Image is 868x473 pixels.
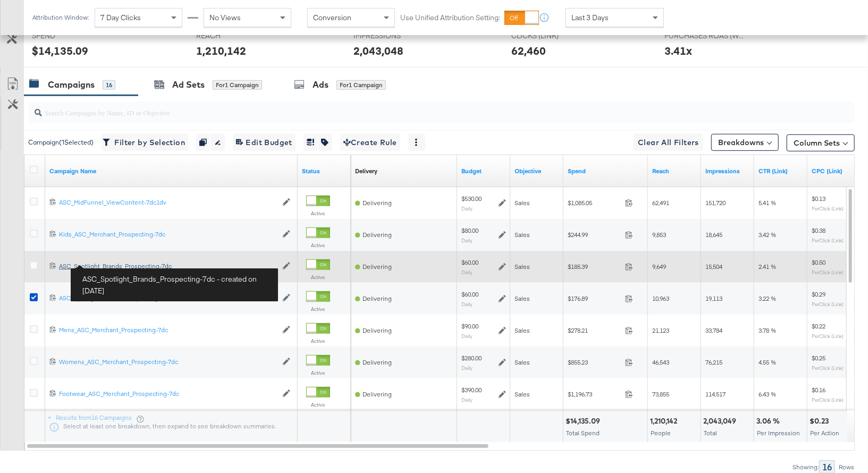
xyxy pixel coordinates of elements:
div: 3.41x [665,43,693,58]
span: IMPRESSIONS [353,31,433,41]
span: CLICKS (LINK) [511,31,591,41]
div: for 1 Campaign [213,80,262,90]
span: $244.99 [568,231,621,239]
span: 5.41 % [759,199,776,207]
span: REACH [196,31,276,41]
a: The total amount spent to date. [568,167,644,175]
span: 19,113 [705,294,722,302]
sub: Per Click (Link) [812,396,844,403]
span: Sales [515,358,530,366]
span: 76,215 [705,358,722,366]
span: Edit Budget [236,136,292,149]
span: $0.50 [812,258,825,266]
span: $855.23 [568,358,621,366]
div: 16 [103,80,115,90]
label: Active [306,242,330,249]
span: 21,123 [652,326,669,334]
button: Create Rule [340,134,400,151]
div: ASC_Spotlight_Denim_Prospecting-7dc [59,294,277,302]
span: Sales [515,294,530,302]
div: Womens_ASC_Merchant_Prospecting-7dc [59,358,277,366]
span: $0.16 [812,386,825,394]
sub: Per Click (Link) [812,237,844,243]
span: Delivering [363,326,392,334]
span: 4.55 % [759,358,776,366]
span: 6.43 % [759,390,776,398]
span: 10,963 [652,294,669,302]
div: Rows [838,463,855,471]
span: 151,720 [705,199,726,207]
a: The maximum amount you're willing to spend on your ads, on average each day or over the lifetime ... [461,167,506,175]
span: $0.13 [812,195,825,202]
span: Total [704,429,717,437]
label: Active [306,401,330,408]
a: Kids_ASC_Merchant_Prospecting-7dc [59,230,277,239]
button: Edit Budget [233,134,296,151]
div: $14,135.09 [32,43,88,58]
span: Sales [515,231,530,239]
a: ASC_MidFunnel_ViewContent-7dc1dv [59,198,277,207]
a: Womens_ASC_Merchant_Prospecting-7dc [59,358,277,367]
span: 33,784 [705,326,722,334]
span: Delivering [363,294,392,302]
span: 46,543 [652,358,669,366]
label: Use Unified Attribution Setting: [400,13,500,23]
div: 62,460 [511,43,546,58]
sub: Per Click (Link) [812,205,844,212]
span: Delivering [363,263,392,271]
span: Sales [515,326,530,334]
button: Filter by Selection [102,134,188,151]
span: $1,085.05 [568,199,621,207]
sub: Daily [461,301,473,307]
span: $0.38 [812,226,825,234]
span: $0.22 [812,322,825,330]
sub: Per Click (Link) [812,365,844,371]
a: ASC_Spotlight_Brands_Prospecting-7dc [59,262,277,271]
div: $60.00 [461,290,478,299]
button: Column Sets [787,134,855,151]
div: Footwear_ASC_Merchant_Prospecting-7dc [59,390,277,398]
span: 114,517 [705,390,726,398]
label: Active [306,210,330,217]
span: Delivering [363,358,392,366]
a: Mens_ASC_Merchant_Prospecting-7dc [59,326,277,335]
div: 2,043,049 [703,416,739,426]
label: Active [306,274,330,281]
span: 9,853 [652,231,666,239]
div: $280.00 [461,354,482,362]
div: for 1 Campaign [336,80,386,90]
sub: Daily [461,365,473,371]
div: Attribution Window: [32,14,89,21]
span: 15,504 [705,263,722,271]
span: Sales [515,390,530,398]
span: No Views [209,13,241,22]
div: $530.00 [461,195,482,203]
div: 3.06 % [756,416,783,426]
a: Your campaign's objective. [515,167,559,175]
span: $185.39 [568,263,621,271]
span: PURCHASES ROAS (WEBSITE EVENTS) [665,31,745,41]
span: $176.89 [568,294,621,302]
span: 73,855 [652,390,669,398]
div: 1,210,142 [196,43,246,58]
div: ASC_MidFunnel_ViewContent-7dc1dv [59,198,277,207]
sub: Per Click (Link) [812,301,844,307]
span: Create Rule [343,136,397,149]
sub: Per Click (Link) [812,333,844,339]
span: 2.41 % [759,263,776,271]
sub: Daily [461,269,473,275]
span: Last 3 Days [571,13,609,22]
div: $80.00 [461,226,478,235]
a: Reflects the ability of your Ad Campaign to achieve delivery based on ad states, schedule and bud... [355,167,377,175]
sub: Daily [461,237,473,243]
span: $278.21 [568,326,621,334]
label: Active [306,337,330,344]
div: $390.00 [461,386,482,394]
span: Conversion [313,13,351,22]
span: 62,491 [652,199,669,207]
span: 3.22 % [759,294,776,302]
div: Showing: [792,463,819,471]
a: ASC_Spotlight_Denim_Prospecting-7dc [59,294,277,303]
span: $0.25 [812,354,825,362]
div: Kids_ASC_Merchant_Prospecting-7dc [59,230,277,239]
